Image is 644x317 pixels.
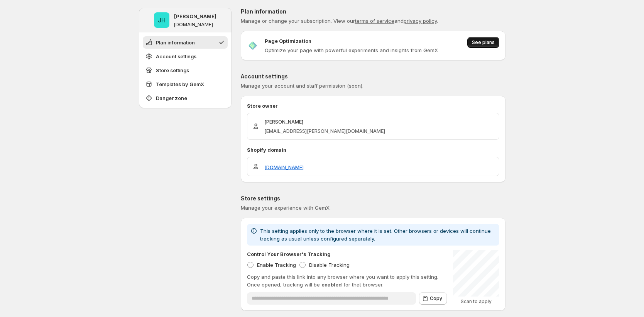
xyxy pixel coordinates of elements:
[472,39,495,46] span: See plans
[241,73,505,80] p: Account settings
[154,12,169,28] span: Jena Hoang
[247,146,499,154] p: Shopify domain
[247,273,447,288] p: Copy and paste this link into any browser where you want to apply this setting. Once opened, trac...
[265,46,438,54] p: Optimize your page with powerful experiments and insights from GemX
[241,195,505,202] p: Store settings
[355,18,394,24] a: terms of service
[247,102,499,110] p: Store owner
[257,262,296,268] span: Enable Tracking
[143,78,228,90] button: Templates by GemX
[260,228,491,242] span: This setting applies only to the browser where it is set. Other browsers or devices will continue...
[156,66,189,74] span: Store settings
[143,64,228,76] button: Store settings
[404,18,437,24] a: privacy policy
[241,205,331,211] span: Manage your experience with GemX.
[241,83,363,89] span: Manage your account and staff permission (soon).
[156,80,204,88] span: Templates by GemX
[156,94,187,102] span: Danger zone
[247,40,259,51] img: Page Optimization
[241,8,505,15] p: Plan information
[264,163,304,171] a: [DOMAIN_NAME]
[247,250,331,258] p: Control Your Browser's Tracking
[264,127,385,135] p: [EMAIL_ADDRESS][PERSON_NAME][DOMAIN_NAME]
[321,281,342,288] span: enabled
[453,298,499,305] p: Scan to apply
[156,53,196,60] span: Account settings
[174,22,213,28] p: [DOMAIN_NAME]
[143,50,228,63] button: Account settings
[241,18,438,24] span: Manage or change your subscription. View our and .
[143,36,228,49] button: Plan information
[174,12,216,20] p: [PERSON_NAME]
[430,295,442,302] span: Copy
[265,37,311,45] p: Page Optimization
[264,118,385,125] p: [PERSON_NAME]
[467,37,499,48] button: See plans
[309,262,350,268] span: Disable Tracking
[143,92,228,104] button: Danger zone
[158,16,166,24] text: JH
[419,292,447,305] button: Copy
[156,39,195,46] span: Plan information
